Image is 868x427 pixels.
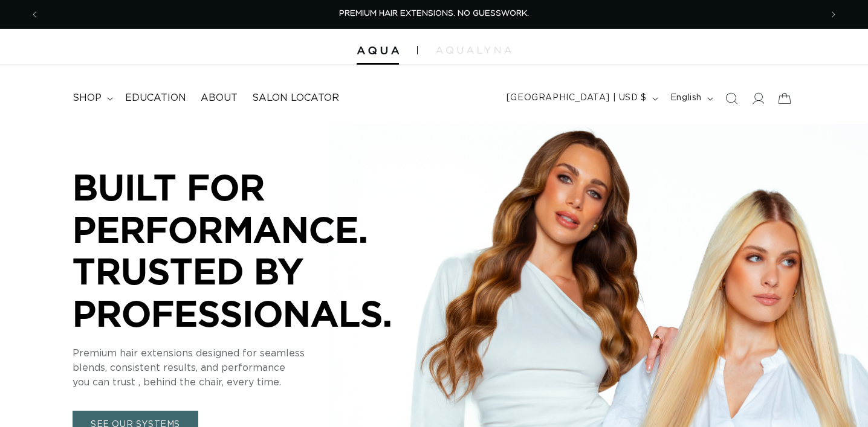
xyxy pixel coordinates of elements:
p: blends, consistent results, and performance [73,361,435,375]
span: shop [73,92,102,104]
button: Next announcement [820,3,847,26]
span: PREMIUM HAIR EXTENSIONS. NO GUESSWORK. [339,10,529,18]
p: BUILT FOR PERFORMANCE. TRUSTED BY PROFESSIONALS. [73,166,435,334]
button: Previous announcement [21,3,48,26]
span: English [670,92,702,104]
summary: shop [65,85,118,112]
span: Salon Locator [252,92,339,104]
a: Salon Locator [245,85,346,112]
img: Aqua Hair Extensions [357,47,399,55]
img: aqualyna.com [436,47,511,54]
p: Premium hair extensions designed for seamless [73,346,435,361]
a: Education [118,85,193,112]
button: English [663,87,718,110]
span: About [201,92,238,104]
p: you can trust , behind the chair, every time. [73,375,435,390]
span: Education [125,92,186,104]
span: [GEOGRAPHIC_DATA] | USD $ [507,92,647,104]
a: About [193,85,245,112]
button: [GEOGRAPHIC_DATA] | USD $ [499,87,663,110]
summary: Search [718,85,745,112]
